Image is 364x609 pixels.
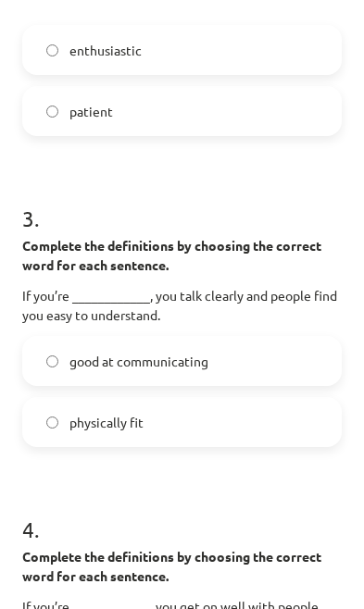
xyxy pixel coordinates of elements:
span: good at communicating [69,352,208,371]
p: If you’re ____________, you talk clearly and people find you easy to understand. [22,286,342,325]
strong: Complete the definitions by choosing the correct word for each sentence. [22,237,321,273]
h1: 4 . [22,484,342,541]
input: patient [46,106,58,118]
input: good at communicating [46,355,58,367]
span: patient [69,102,113,121]
strong: Complete the definitions by choosing the correct word for each sentence. [22,548,321,584]
span: physically fit [69,413,144,432]
input: physically fit [46,416,58,429]
input: enthusiastic [46,44,58,56]
span: enthusiastic [69,41,142,60]
h1: 3 . [22,173,342,230]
